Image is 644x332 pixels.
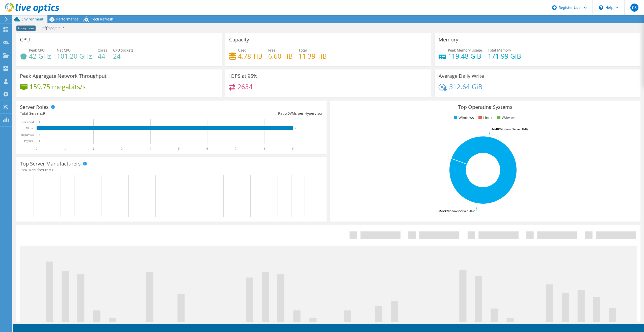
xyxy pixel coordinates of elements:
[599,5,603,10] svg: \n
[496,115,515,121] li: VMware
[21,120,34,124] text: Guest VM
[334,104,637,110] h3: Top Operating Systems
[39,121,40,123] text: 0
[263,147,265,150] text: 8
[449,84,482,89] h4: 312.64 GiB
[178,147,180,150] text: 5
[20,161,81,167] h3: Top Server Manufacturers
[477,115,492,121] li: Linux
[299,48,307,53] span: Total
[299,53,327,59] h4: 11.39 TiB
[295,127,297,130] text: 9
[288,111,290,116] span: 0
[229,73,257,79] h3: IOPS at 95%
[64,147,66,150] text: 1
[38,26,73,31] h1: Jefferson_1
[52,168,54,172] span: 0
[20,73,106,79] h3: Peak Aggregate Network Throughput
[20,167,323,173] h4: Total Manufacturers:
[439,73,484,79] h3: Average Daily Write
[91,17,113,21] span: Tech Refresh
[452,115,474,121] li: Windows
[26,127,35,130] text: Virtual
[448,48,482,53] span: Peak Memory Usage
[229,37,249,42] h3: Capacity
[448,53,482,59] h4: 119.48 GiB
[21,17,44,21] span: Environment
[20,37,30,42] h3: CPU
[20,111,171,116] div: Total Servers:
[488,48,511,53] span: Total Memory
[39,140,40,142] text: 0
[21,133,34,136] text: Hypervisor
[171,111,323,116] div: Ratio: VMs per Hypervisor
[488,53,521,59] h4: 171.99 GiB
[446,209,475,213] tspan: Windows Server 2022
[20,104,49,110] h3: Server Roles
[439,37,458,42] h3: Memory
[113,48,133,53] span: CPU Sockets
[237,84,253,89] h4: 2634
[630,4,638,12] span: CS
[93,147,94,150] text: 2
[499,127,528,131] tspan: Windows Server 2019
[30,84,86,89] h4: 159.75 megabits/s
[150,147,151,150] text: 4
[29,48,45,53] span: Peak CPU
[29,53,51,59] h4: 42 GHz
[238,48,247,53] span: Used
[57,48,71,53] span: Net CPU
[206,147,208,150] text: 6
[268,53,293,59] h4: 6.60 TiB
[16,26,36,31] span: Anonymous
[235,147,236,150] text: 7
[439,209,446,213] tspan: 55.6%
[292,147,293,150] text: 9
[238,53,262,59] h4: 4.78 TiB
[113,53,133,59] h4: 24
[56,17,78,21] span: Performance
[57,53,92,59] h4: 101.20 GHz
[43,111,45,116] span: 9
[98,53,107,59] h4: 44
[39,133,40,136] text: 0
[36,147,37,150] text: 0
[492,127,499,131] tspan: 44.4%
[24,139,34,143] text: Physical
[98,48,107,53] span: Cores
[268,48,276,53] span: Free
[121,147,123,150] text: 3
